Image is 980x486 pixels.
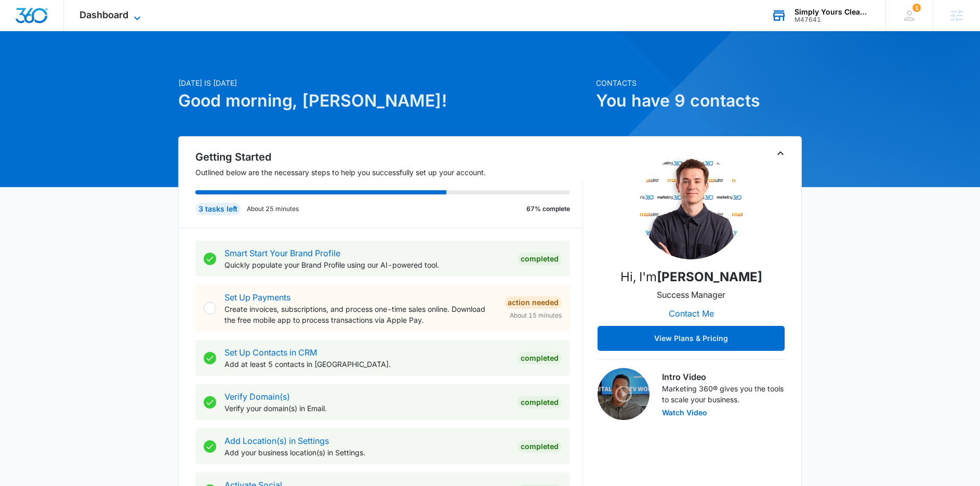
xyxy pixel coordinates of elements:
[912,4,921,12] div: notifications count
[80,9,128,20] span: Dashboard
[39,61,93,68] div: Domain Overview
[912,4,921,12] span: 1
[195,203,241,215] div: 3 tasks left
[598,326,785,351] button: View Plans & Pricing
[794,16,870,23] div: account id
[598,368,650,420] img: Intro Video
[505,296,562,309] div: Action Needed
[224,347,317,358] a: Set Up Contacts in CRM
[518,352,562,364] div: Completed
[662,409,707,416] button: Watch Video
[28,60,36,69] img: tab_domain_overview_orange.svg
[224,292,290,303] a: Set Up Payments
[178,88,590,113] h1: Good morning, [PERSON_NAME]!
[247,204,299,214] p: About 25 minutes
[224,248,340,258] a: Smart Start Your Brand Profile
[224,304,496,325] p: Create invoices, subscriptions, and process one-time sales online. Download the free mobile app t...
[27,27,114,35] div: Domain: [DOMAIN_NAME]
[774,147,787,160] button: Toggle Collapse
[658,301,724,326] button: Contact Me
[596,88,802,113] h1: You have 9 contacts
[103,60,112,69] img: tab_keywords_by_traffic_grey.svg
[17,17,25,25] img: logo_orange.svg
[794,8,870,16] div: account name
[195,167,583,178] p: Outlined below are the necessary steps to help you successfully set up your account.
[224,259,509,270] p: Quickly populate your Brand Profile using our AI-powered tool.
[518,396,562,409] div: Completed
[657,288,725,301] p: Success Manager
[224,403,509,414] p: Verify your domain(s) in Email.
[115,61,175,68] div: Keywords by Traffic
[662,383,785,405] p: Marketing 360® gives you the tools to scale your business.
[178,77,590,88] p: [DATE] is [DATE]
[596,77,802,88] p: Contacts
[657,269,762,284] strong: [PERSON_NAME]
[195,149,583,165] h2: Getting Started
[224,447,509,458] p: Add your business location(s) in Settings.
[224,391,290,402] a: Verify Domain(s)
[518,253,562,265] div: Completed
[17,27,25,35] img: website_grey.svg
[518,440,562,453] div: Completed
[620,268,762,286] p: Hi, I'm
[526,204,570,214] p: 67% complete
[510,311,562,320] span: About 15 minutes
[639,155,743,259] img: Kadin Cathey
[224,436,329,446] a: Add Location(s) in Settings
[662,371,785,383] h3: Intro Video
[29,17,51,25] div: v 4.0.25
[224,359,509,370] p: Add at least 5 contacts in [GEOGRAPHIC_DATA].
